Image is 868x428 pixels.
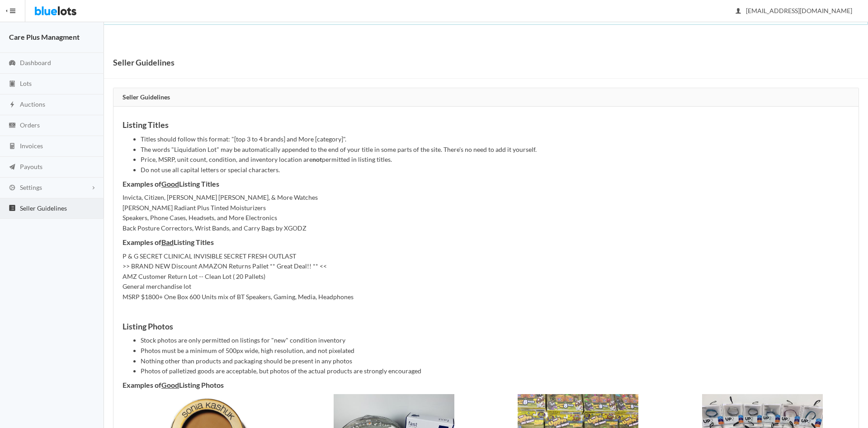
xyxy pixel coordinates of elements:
[8,80,17,89] ion-icon: clipboard
[8,184,17,193] ion-icon: cog
[123,213,849,223] li: Speakers, Phone Cases, Headsets, and More Electronics
[8,59,17,68] ion-icon: speedometer
[123,261,849,272] li: >> BRAND NEW Discount AMAZON Returns Pallet ** Great Deal!! ** <<
[20,121,40,129] span: Orders
[20,163,42,170] span: Payouts
[123,193,849,203] li: Invicta, Citizen, [PERSON_NAME] [PERSON_NAME], & More Watches
[113,56,175,69] h1: Seller Guidelines
[736,7,852,14] span: [EMAIL_ADDRESS][DOMAIN_NAME]
[8,204,17,213] ion-icon: list box
[8,101,17,109] ion-icon: flash
[20,59,51,66] span: Dashboard
[141,356,849,367] li: Nothing other than products and packaging should be present in any photos
[8,142,17,151] ion-icon: calculator
[123,381,849,389] h4: Examples of Listing Photos
[20,142,43,150] span: Invoices
[20,183,42,191] span: Settings
[123,223,849,234] li: Back Posture Correctors, Wrist Bands, and Carry Bags by XGODZ
[734,7,743,16] ion-icon: person
[8,122,17,130] ion-icon: cash
[20,100,45,108] span: Auctions
[20,80,32,87] span: Lots
[20,204,67,212] span: Seller Guidelines
[312,155,322,163] strong: not
[141,335,849,346] li: Stock photos are only permitted on listings for "new" condition inventory
[9,33,80,41] strong: Care Plus Managment
[123,203,849,213] li: [PERSON_NAME] Radiant Plus Tinted Moisturizers
[123,282,849,292] li: General merchandise lot
[141,165,849,175] li: Do not use all capital letters or special characters.
[141,366,849,376] li: Photos of palletized goods are acceptable, but photos of the actual products are strongly encouraged
[123,272,849,282] li: AMZ Customer Return Lot -- Clean Lot ( 20 Pallets)
[113,88,859,107] div: Seller Guidelines
[123,120,849,130] h3: Listing Titles
[161,238,174,246] u: Bad
[123,251,849,262] li: P & G SECRET CLINICAL INVISIBLE SECRET FRESH OUTLAST
[123,238,849,246] h4: Examples of Listing Titles
[8,163,17,172] ion-icon: paper plane
[141,155,849,165] li: Price, MSRP, unit count, condition, and inventory location are permitted in listing titles.
[141,346,849,356] li: Photos must be a minimum of 500px wide, high resolution, and not pixelated
[161,179,179,188] u: Good
[161,381,179,389] u: Good
[141,134,849,145] li: Titles should follow this format: "[top 3 to 4 brands] and More [category]".
[123,322,849,331] h3: Listing Photos
[123,180,849,188] h4: Examples of Listing Titles
[141,145,849,155] li: The words "Liquidation Lot" may be automatically appended to the end of your title in some parts ...
[123,292,849,302] li: MSRP $1800+ One Box 600 Units mix of BT Speakers, Gaming, Media, Headphones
